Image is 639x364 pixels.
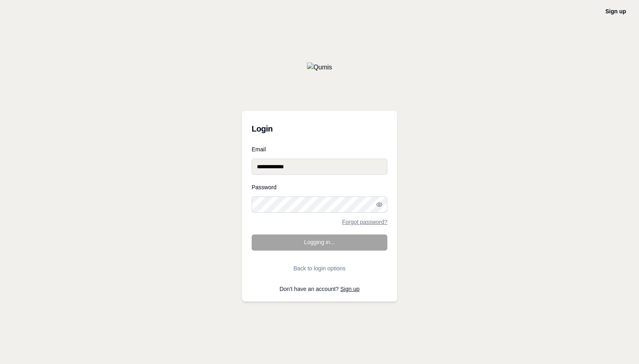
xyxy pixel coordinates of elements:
h3: Login [252,121,387,137]
label: Email [252,146,387,152]
a: Sign up [341,286,359,292]
button: Back to login options [252,260,387,276]
a: Sign up [605,8,626,15]
img: Qumis [307,63,332,72]
label: Password [252,184,387,190]
a: Forgot password? [342,219,387,225]
p: Don't have an account? [252,286,387,292]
